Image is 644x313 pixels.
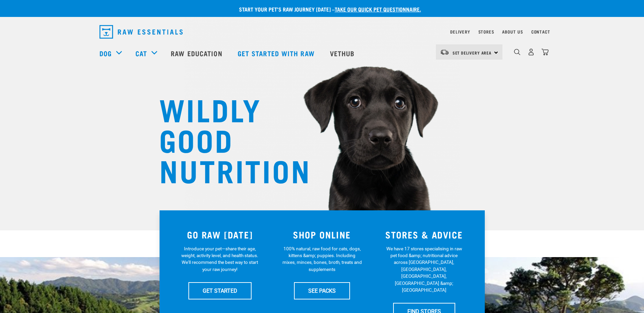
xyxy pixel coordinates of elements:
[384,245,464,294] p: We have 17 stores specialising in raw pet food &amp; nutritional advice across [GEOGRAPHIC_DATA],...
[502,30,523,33] a: About Us
[159,93,295,185] h1: WILDLY GOOD NUTRITION
[275,229,369,240] h3: SHOP ONLINE
[188,282,252,299] a: GET STARTED
[377,229,471,240] h3: STORES & ADVICE
[478,30,494,33] a: Stores
[335,7,421,11] a: take our quick pet questionnaire.
[294,282,350,299] a: SEE PACKS
[135,48,147,58] a: Cat
[453,51,492,54] span: Set Delivery Area
[440,49,449,55] img: van-moving.png
[531,30,550,33] a: Contact
[323,40,363,67] a: Vethub
[180,245,260,273] p: Introduce your pet—share their age, weight, activity level, and health status. We'll recommend th...
[541,48,549,56] img: home-icon@2x.png
[164,40,231,67] a: Raw Education
[231,40,323,67] a: Get started with Raw
[514,49,520,55] img: home-icon-1@2x.png
[99,48,112,58] a: Dog
[94,22,550,41] nav: dropdown navigation
[99,25,183,39] img: Raw Essentials Logo
[450,30,470,33] a: Delivery
[282,245,362,273] p: 100% natural, raw food for cats, dogs, kittens &amp; puppies. Including mixes, minces, bones, bro...
[173,229,267,240] h3: GO RAW [DATE]
[528,48,535,56] img: user.png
